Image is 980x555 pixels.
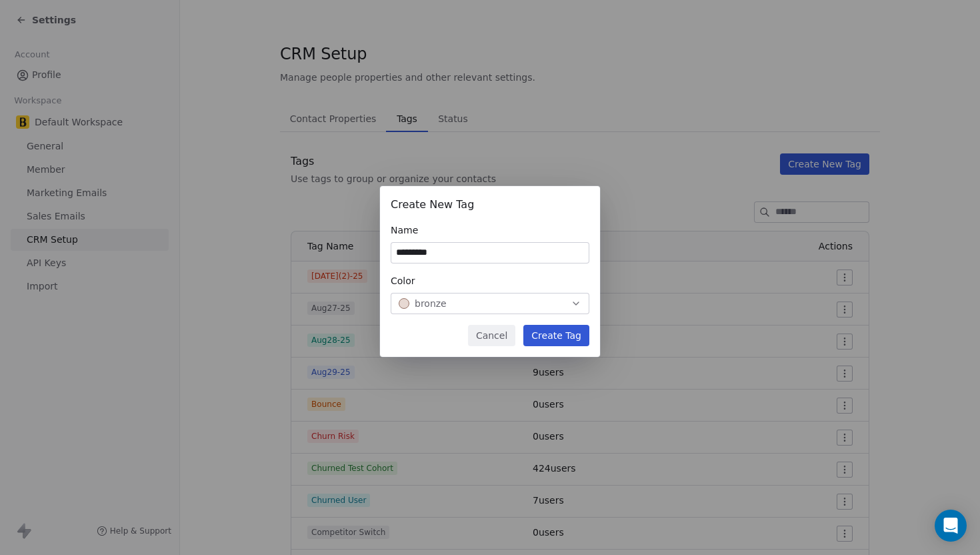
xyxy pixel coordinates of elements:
button: Cancel [468,325,515,346]
div: Color [391,274,589,288]
div: Create New Tag [391,197,589,213]
div: Name [391,223,589,237]
button: bronze [391,293,589,314]
span: bronze [415,297,447,310]
button: Create Tag [523,325,589,346]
